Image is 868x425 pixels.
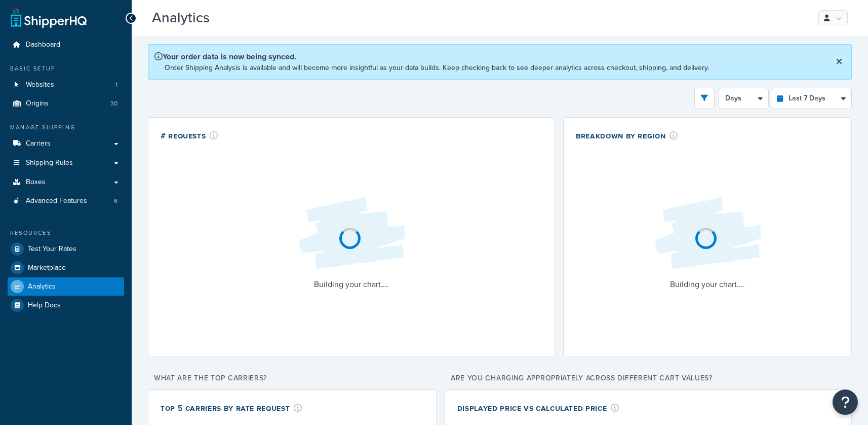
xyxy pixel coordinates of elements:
div: Basic Setup [8,64,124,73]
span: Shipping Rules [26,159,73,167]
a: Marketplace [8,259,124,277]
button: Open Resource Center [833,389,858,415]
span: Advanced Features [26,197,87,205]
div: Breakdown by Region [576,130,678,141]
div: Top 5 Carriers by Rate Request [161,402,302,414]
a: Test Your Rates [8,240,124,258]
span: Help Docs [28,301,61,310]
a: Websites1 [8,76,124,94]
a: Advanced Features6 [8,192,124,210]
div: Manage Shipping [8,123,124,132]
img: Loading... [647,189,768,277]
p: Are you charging appropriately across different cart values? [445,371,852,385]
a: Help Docs [8,296,124,314]
div: Displayed Price vs Calculated Price [457,402,619,414]
span: Dashboard [26,41,60,49]
button: open filter drawer [694,88,715,109]
p: Building your chart.... [647,277,768,292]
a: Origins30 [8,94,124,113]
div: Resources [8,229,124,237]
span: Beta [212,14,247,25]
p: Your order data is now being synced. [154,51,709,62]
a: Shipping Rules [8,154,124,172]
span: Analytics [28,282,56,291]
a: Carriers [8,134,124,153]
p: Building your chart.... [291,277,412,292]
h3: Analytics [152,10,801,26]
a: Boxes [8,173,124,192]
span: Marketplace [28,264,66,272]
p: Order Shipping Analysis is available and will become more insightful as your data builds. Keep ch... [165,62,709,73]
span: 30 [110,99,117,108]
li: Origins [8,94,124,113]
p: What are the top carriers? [148,371,437,385]
span: Websites [26,81,54,89]
li: Websites [8,76,124,94]
a: Analytics [8,277,124,296]
span: Carriers [26,139,51,148]
img: Loading... [291,189,412,277]
span: Origins [26,99,49,108]
span: Boxes [26,178,46,187]
span: 1 [115,81,117,89]
div: # Requests [161,130,218,141]
span: Test Your Rates [28,245,76,254]
span: 6 [114,197,117,205]
li: Advanced Features [8,192,124,210]
a: Dashboard [8,36,124,54]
